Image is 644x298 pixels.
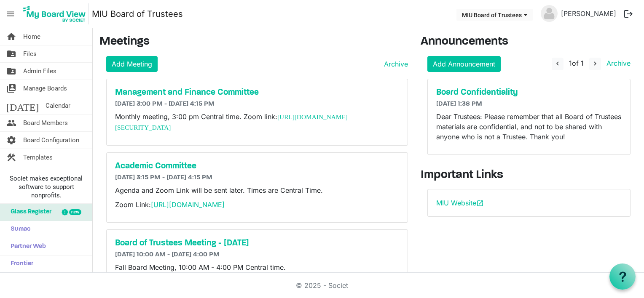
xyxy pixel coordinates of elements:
[115,251,399,259] h6: [DATE] 10:00 AM - [DATE] 4:00 PM
[591,60,599,67] span: navigate_next
[115,174,399,182] h6: [DATE] 3:15 PM - [DATE] 4:15 PM
[558,5,620,22] a: [PERSON_NAME]
[6,204,51,221] span: Glass Register
[476,200,484,207] span: open_in_new
[6,28,16,45] span: home
[23,132,79,149] span: Board Configuration
[6,221,30,238] span: Sumac
[115,112,399,133] p: Monthly meeting, 3:00 pm Central time. Zoom link:
[427,56,501,72] a: Add Announcement
[6,238,46,255] span: Partner Web
[115,113,348,131] a: [URL][DOMAIN_NAME][SECURITY_DATA]
[6,149,16,166] span: construction
[69,209,81,215] div: new
[23,114,68,131] span: Board Members
[99,35,408,49] h3: Meetings
[23,63,56,80] span: Admin Files
[151,200,225,209] a: [URL][DOMAIN_NAME]
[589,58,601,70] button: navigate_next
[569,59,572,67] span: 1
[421,168,637,183] h3: Important Links
[6,132,16,149] span: settings
[3,6,19,22] span: menu
[115,88,399,98] a: Management and Finance Committee
[381,59,408,69] a: Archive
[115,262,399,272] p: Fall Board Meeting, 10:00 AM - 4:00 PM Central time.
[21,3,89,24] img: My Board View Logo
[115,238,399,248] a: Board of Trustees Meeting - [DATE]
[92,5,183,22] a: MIU Board of Trustees
[21,3,92,24] a: My Board View Logo
[23,80,67,97] span: Manage Boards
[436,88,622,98] a: Board Confidentiality
[6,255,33,272] span: Frontier
[115,200,225,209] span: Zoom Link:
[115,100,399,108] h6: [DATE] 3:00 PM - [DATE] 4:15 PM
[6,114,16,131] span: people
[436,199,484,207] a: MIU Websiteopen_in_new
[115,161,399,171] a: Academic Committee
[436,112,622,142] p: Dear Trustees: Please remember that all Board of Trustees materials are confidential, and not to ...
[115,185,399,195] p: Agenda and Zoom Link will be sent later. Times are Central Time.
[6,80,16,97] span: switch_account
[456,9,533,21] button: MIU Board of Trustees dropdownbutton
[46,97,70,114] span: Calendar
[541,5,558,22] img: no-profile-picture.svg
[436,101,482,107] span: [DATE] 1:38 PM
[23,28,40,45] span: Home
[23,149,53,166] span: Templates
[296,281,348,290] a: © 2025 - Societ
[4,174,89,200] span: Societ makes exceptional software to support nonprofits.
[620,5,637,23] button: logout
[6,97,39,114] span: [DATE]
[421,35,637,49] h3: Announcements
[106,56,158,72] a: Add Meeting
[6,63,16,80] span: folder_shared
[554,60,561,67] span: navigate_before
[6,45,16,62] span: folder_shared
[569,59,584,67] span: of 1
[603,59,631,67] a: Archive
[23,45,37,62] span: Files
[552,58,563,70] button: navigate_before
